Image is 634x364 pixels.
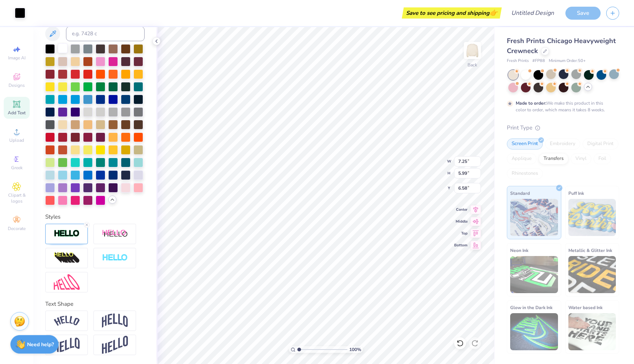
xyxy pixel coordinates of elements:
[54,338,80,352] img: Flag
[568,246,612,254] span: Metallic & Glitter Ink
[594,153,611,164] div: Foil
[454,219,468,224] span: Middle
[465,43,480,58] img: Back
[11,165,23,171] span: Greek
[54,316,80,326] img: Arc
[507,168,543,179] div: Rhinestones
[468,62,477,68] div: Back
[54,252,80,264] img: 3d Illusion
[489,8,498,17] span: 👉
[454,243,468,248] span: Bottom
[507,153,536,164] div: Applique
[45,300,145,308] div: Text Shape
[582,138,618,150] div: Digital Print
[510,199,558,236] img: Standard
[66,26,145,41] input: e.g. 7428 c
[516,100,547,106] strong: Made to order:
[545,138,580,150] div: Embroidery
[54,274,80,290] img: Free Distort
[568,189,584,197] span: Puff Ink
[516,100,607,113] div: We make this product in this color to order, which means it takes 8 weeks.
[9,137,24,143] span: Upload
[510,189,530,197] span: Standard
[532,58,545,64] span: # FP88
[568,304,602,311] span: Water based Ink
[549,58,586,64] span: Minimum Order: 50 +
[54,229,80,238] img: Stroke
[505,6,560,20] input: Untitled Design
[539,153,568,164] div: Transfers
[510,246,528,254] span: Neon Ink
[568,199,616,236] img: Puff Ink
[510,256,558,293] img: Neon Ink
[8,110,26,116] span: Add Text
[510,313,558,350] img: Glow in the Dark Ink
[510,304,552,311] span: Glow in the Dark Ink
[507,124,619,132] div: Print Type
[102,254,128,262] img: Negative Space
[349,346,361,353] span: 100 %
[102,336,128,354] img: Rise
[568,256,616,293] img: Metallic & Glitter Ink
[27,341,54,348] strong: Need help?
[454,231,468,236] span: Top
[102,314,128,328] img: Arch
[404,7,500,19] div: Save to see pricing and shipping
[571,153,591,164] div: Vinyl
[568,313,616,350] img: Water based Ink
[8,55,26,61] span: Image AI
[9,82,25,88] span: Designs
[454,207,468,212] span: Center
[45,213,145,221] div: Styles
[507,138,543,150] div: Screen Print
[4,192,30,204] span: Clipart & logos
[102,229,128,239] img: Shadow
[8,226,26,232] span: Decorate
[507,58,529,64] span: Fresh Prints
[507,36,616,55] span: Fresh Prints Chicago Heavyweight Crewneck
